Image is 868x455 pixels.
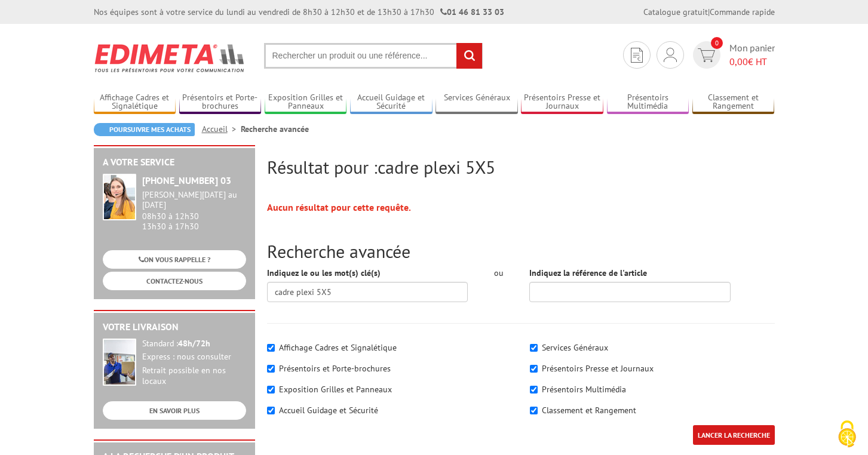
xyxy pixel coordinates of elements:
input: Affichage Cadres et Signalétique [267,344,275,352]
strong: 01 46 81 33 03 [440,7,504,17]
label: Indiquez la référence de l'article [529,267,647,279]
a: Accueil Guidage et Sécurité [350,93,433,112]
div: [PERSON_NAME][DATE] au [DATE] [142,190,246,210]
a: Catalogue gratuit [643,7,708,17]
label: Indiquez le ou les mot(s) clé(s) [267,267,381,279]
div: Standard : [142,339,246,349]
label: Accueil Guidage et Sécurité [279,405,378,416]
a: CONTACTEZ-NOUS [103,272,246,290]
div: ou [486,267,511,279]
input: Rechercher un produit ou une référence... [264,43,483,69]
img: devis rapide [664,48,677,62]
img: Edimeta [94,36,246,80]
input: Présentoirs et Porte-brochures [267,365,275,373]
a: Présentoirs et Porte-brochures [179,93,262,112]
strong: 48h/72h [178,338,210,349]
a: Accueil [202,124,241,134]
a: Commande rapide [710,7,775,17]
span: Mon panier [729,41,775,69]
label: Présentoirs Presse et Journaux [542,363,654,374]
input: rechercher [456,43,482,69]
h2: Votre livraison [103,322,246,333]
label: Présentoirs et Porte-brochures [279,363,391,374]
a: Présentoirs Presse et Journaux [521,93,603,112]
input: Accueil Guidage et Sécurité [267,407,275,414]
a: Affichage Cadres et Signalétique [94,93,176,112]
label: Services Généraux [542,342,608,353]
div: | [643,6,775,18]
a: Présentoirs Multimédia [607,93,689,112]
span: € HT [729,55,775,69]
strong: [PHONE_NUMBER] 03 [142,174,231,186]
label: Exposition Grilles et Panneaux [279,384,392,395]
h2: Résultat pour : [267,157,775,177]
div: 08h30 à 12h30 13h30 à 17h30 [142,190,246,231]
a: Poursuivre mes achats [94,123,195,136]
label: Présentoirs Multimédia [542,384,626,395]
a: ON VOUS RAPPELLE ? [103,250,246,269]
input: Services Généraux [530,344,538,352]
h2: Recherche avancée [267,241,775,261]
a: Exposition Grilles et Panneaux [265,93,347,112]
div: Nos équipes sont à votre service du lundi au vendredi de 8h30 à 12h30 et de 13h30 à 17h30 [94,6,504,18]
input: Exposition Grilles et Panneaux [267,386,275,393]
img: widget-livraison.jpg [103,339,136,386]
a: Services Généraux [435,93,518,112]
input: Présentoirs Multimédia [530,386,538,393]
div: Express : nous consulter [142,352,246,362]
input: Présentoirs Presse et Journaux [530,365,538,373]
img: widget-service.jpg [103,174,136,220]
strong: Aucun résultat pour cette requête. [267,201,411,213]
a: devis rapide 0 Mon panier 0,00€ HT [690,41,775,69]
input: Classement et Rangement [530,407,538,414]
a: Classement et Rangement [692,93,775,112]
img: devis rapide [631,48,643,63]
button: Cookies (fenêtre modale) [826,414,868,455]
span: 0,00 [729,56,748,67]
input: LANCER LA RECHERCHE [693,425,775,445]
li: Recherche avancée [241,123,309,135]
label: Affichage Cadres et Signalétique [279,342,397,353]
img: devis rapide [698,48,715,62]
h2: A votre service [103,157,246,168]
span: cadre plexi 5X5 [378,155,495,179]
span: 0 [711,37,723,49]
label: Classement et Rangement [542,405,636,416]
img: Cookies (fenêtre modale) [832,419,862,449]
